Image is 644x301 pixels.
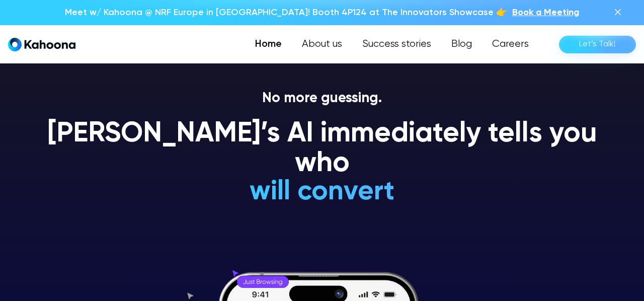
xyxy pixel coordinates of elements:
a: Book a Meeting [512,6,579,19]
a: Blog [441,34,482,54]
g: Just Browsing [243,279,282,285]
a: Let’s Talk! [559,36,636,53]
div: Let’s Talk! [579,36,616,52]
p: Meet w/ Kahoona @ NRF Europe in [GEOGRAPHIC_DATA]! Booth 4P124 at The Innovators Showcase 👉 [65,6,507,19]
span: Book a Meeting [512,8,579,17]
h1: will convert [174,177,470,207]
a: home [8,37,75,52]
h1: [PERSON_NAME]’s AI immediately tells you who [35,119,609,179]
p: No more guessing. [35,90,609,107]
a: Success stories [352,34,441,54]
a: Careers [482,34,539,54]
a: About us [292,34,352,54]
a: Home [245,34,292,54]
